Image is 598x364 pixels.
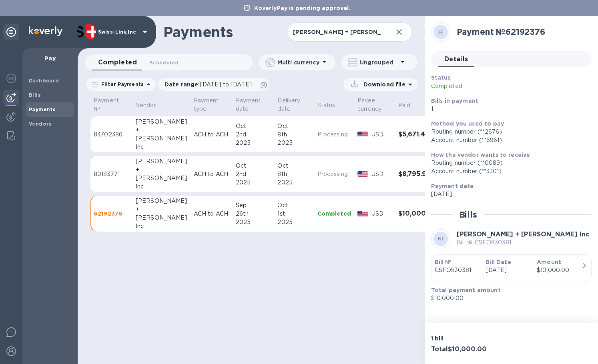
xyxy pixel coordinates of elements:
[317,210,351,218] p: Completed
[459,210,477,220] h2: Bills
[486,266,530,274] p: [DATE]
[431,105,585,113] p: 1
[6,74,16,83] img: Foreign exchange
[136,134,187,143] div: [PERSON_NAME]
[277,210,311,218] div: 1st
[431,190,585,198] p: [DATE]
[236,130,271,139] div: 2nd
[236,201,271,210] div: Sep
[457,238,589,247] p: Bill № CSFO830381
[435,266,480,274] p: CSFO830381
[277,96,300,113] p: Delivery date
[371,170,392,178] p: USD
[136,214,187,222] div: [PERSON_NAME]
[431,98,478,104] b: Bills in payment
[357,211,368,216] img: USD
[165,80,256,88] p: Date range :
[94,96,129,113] span: Payment №
[435,259,452,265] b: Bill №
[29,121,52,127] b: Vendors
[431,159,585,167] div: Routing number (**0089)
[136,166,187,174] div: +
[357,96,392,113] span: Payee currency
[431,82,534,90] p: Completed
[98,57,137,68] span: Completed
[431,346,508,353] h3: Total $10,000.00
[431,183,474,189] b: Payment date
[360,80,405,88] p: Download file
[98,81,144,88] p: Filter Payments
[357,171,368,177] img: USD
[136,197,187,205] div: [PERSON_NAME]
[136,101,167,110] span: Vendor
[277,139,311,147] div: 2025
[136,174,187,182] div: [PERSON_NAME]
[236,96,261,113] p: Payment date
[136,222,187,230] div: Inc
[136,205,187,214] div: +
[277,130,311,139] div: 8th
[136,126,187,134] div: +
[136,101,156,110] p: Vendor
[194,170,229,178] p: ACH to ACH
[457,230,589,238] b: [PERSON_NAME] + [PERSON_NAME] Inc
[277,96,311,113] span: Delivery date
[277,58,319,66] p: Multi currency
[360,58,398,66] p: Ungrouped
[431,294,585,302] p: $10,000.00
[277,201,311,210] div: Oct
[194,130,229,139] p: ACH to ACH
[236,178,271,187] div: 2025
[29,92,41,98] b: Bills
[236,139,271,147] div: 2025
[194,96,229,113] span: Payment type
[398,210,437,218] h3: $10,000.00
[431,128,585,136] div: Routing number (**2676)
[431,74,451,81] b: Status
[444,54,468,65] span: Details
[29,106,56,112] b: Payments
[398,131,437,138] h3: $5,671.48
[431,334,508,342] p: 1 bill
[136,118,187,126] div: [PERSON_NAME]
[29,54,71,62] p: Pay
[398,101,421,110] span: Paid
[236,96,271,113] span: Payment date
[457,27,585,37] h2: Payment № 62192376
[29,78,59,84] b: Dashboard
[94,130,129,139] p: 83702386
[194,210,229,218] p: ACH to ACH
[431,136,585,144] div: Account number (**6961)
[438,236,443,242] b: KI
[94,210,129,218] p: 62192376
[136,157,187,166] div: [PERSON_NAME]
[236,210,271,218] div: 26th
[163,24,287,40] h1: Payments
[194,96,219,113] p: Payment type
[3,24,19,40] div: Unpin categories
[150,58,179,67] span: Scheduled
[371,130,392,139] p: USD
[398,170,437,178] h3: $8,795.90
[250,4,355,12] p: KoverlyPay is pending approval.
[236,122,271,130] div: Oct
[94,96,119,113] p: Payment №
[398,101,411,110] p: Paid
[486,259,511,265] b: Bill Date
[136,182,187,191] div: Inc
[317,170,351,178] p: Processing
[357,132,368,137] img: USD
[537,266,582,274] div: $10,000.00
[537,259,561,265] b: Amount
[357,96,381,113] p: Payee currency
[236,218,271,226] div: 2025
[317,101,335,110] p: Status
[431,254,592,282] button: Bill №CSFO830381Bill Date[DATE]Amount$10,000.00
[431,287,501,293] b: Total payment amount
[277,170,311,178] div: 8th
[431,167,585,176] div: Account number (**3301)
[158,78,269,91] div: Date range:[DATE] to [DATE]
[431,120,504,127] b: Method you used to pay
[277,178,311,187] div: 2025
[277,218,311,226] div: 2025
